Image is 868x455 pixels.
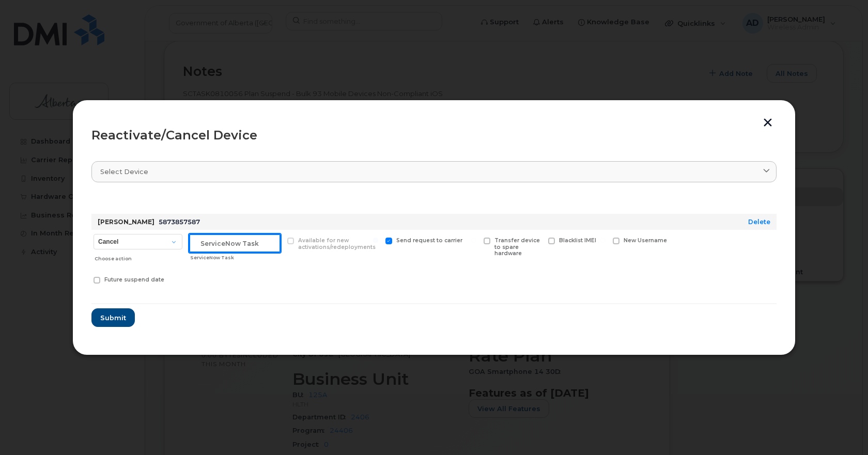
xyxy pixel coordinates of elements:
input: New Username [600,238,606,243]
span: Available for new activations/redeployments [298,237,376,250]
span: Select device [100,167,148,177]
span: Blacklist IMEI [559,237,596,244]
input: Available for new activations/redeployments [275,238,280,243]
a: Delete [748,218,770,226]
span: New Username [624,237,667,244]
input: Transfer device to spare hardware [471,238,476,243]
input: Blacklist IMEI [536,238,541,243]
input: ServiceNow Task [189,234,281,253]
span: Transfer device to spare hardware [494,237,540,257]
span: Send request to carrier [396,237,462,244]
a: Select device [91,161,777,182]
input: Send request to carrier [373,238,378,243]
div: Reactivate/Cancel Device [91,129,777,142]
div: Choose action [95,250,182,263]
div: ServiceNow Task [190,254,281,262]
span: Future suspend date [104,276,164,283]
strong: [PERSON_NAME] [98,218,154,226]
span: 5873857587 [159,218,200,226]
